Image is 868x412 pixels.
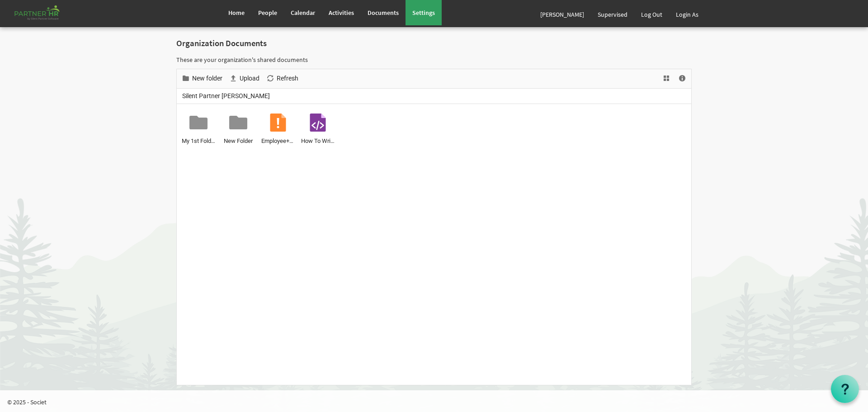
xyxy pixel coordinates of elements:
span: Home [228,9,245,17]
a: Supervised [591,2,634,27]
li: My 1st Folder [180,108,217,146]
p: © 2025 - Societ [7,398,868,407]
button: New folder [180,73,224,85]
span: Documents [368,9,399,17]
span: People [258,9,277,17]
a: Log Out [634,2,669,27]
a: Login As [669,2,705,27]
div: Upload [226,69,263,88]
div: New folder [178,69,226,88]
p: These are your organization's shared documents [176,55,692,64]
span: Activities [329,9,354,17]
span: New Folder [222,136,255,146]
h2: Organization Documents [176,39,692,48]
a: [PERSON_NAME] [533,2,591,27]
span: Silent Partner [PERSON_NAME] [180,90,272,102]
button: View dropdownbutton [661,73,672,85]
span: Supervised [598,10,627,19]
span: Refresh [276,73,299,84]
div: View [659,69,675,88]
span: How To Write The Perfect Nonprofit Annual Report (With Examples).html [301,136,335,146]
button: Details [676,73,689,85]
div: Details [675,69,690,88]
li: How To Write The Perfect Nonprofit Annual Report (With Examples).html [300,108,336,146]
span: Settings [412,9,435,17]
span: Upload [239,73,260,84]
button: Upload [227,73,261,85]
li: New Folder [220,108,256,146]
span: Employee+Address+and+Emergency+Contact+-+506(1).birt [261,136,295,146]
span: Calendar [291,9,315,17]
span: My 1st Folder [182,136,215,146]
div: Refresh [263,69,302,88]
li: Employee+Address+and+Emergency+Contact+-+506(1).birt [260,108,296,146]
button: Refresh [264,73,300,85]
span: New folder [191,73,223,84]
